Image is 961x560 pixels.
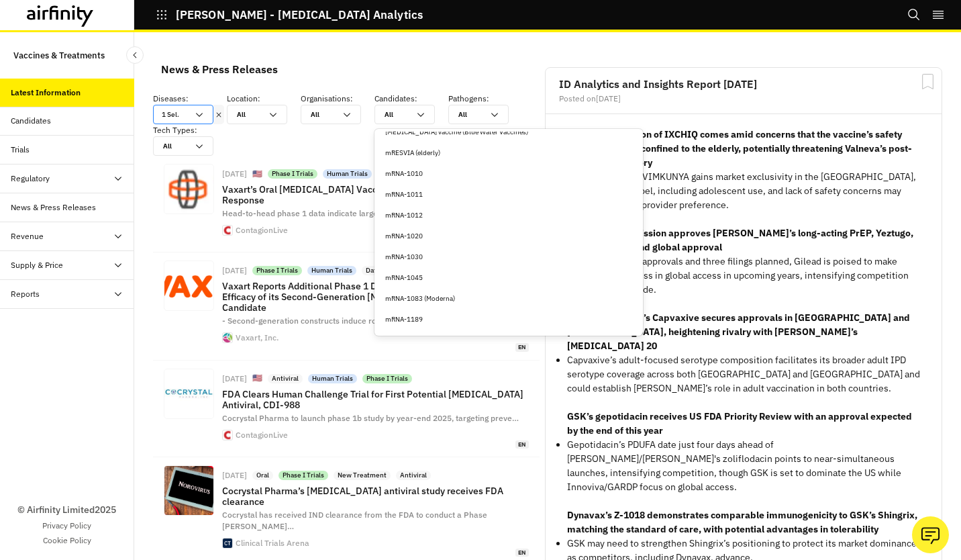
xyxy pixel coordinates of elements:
[222,170,247,178] div: [DATE]
[567,128,912,169] strong: US FDA suspension of IXCHIQ comes amid concerns that the vaccine’s safety risks may not be confin...
[223,226,232,235] img: favicon.ico
[164,261,213,310] img: aedaf06c-26f8-482c-ac72-39774eab2c35
[366,266,380,275] p: Data
[222,281,529,313] p: Vaxart Reports Additional Phase 1 Data Supporting the Potential Efficacy of its Second-Generation...
[236,334,279,342] div: Vaxart, Inc.
[338,471,387,480] p: New Treatment
[567,509,917,535] strong: Dynavax’s Z-1018 demonstrates comparable immunogenicity to GSK’s Shingrix, matching the standard ...
[223,539,232,548] img: cropped-Clinical-Trials-Arena-270x270.png
[385,231,632,241] div: mRNA-1020
[222,184,529,205] p: Vaxart’s Oral [MEDICAL_DATA] Vaccine Shows Stronger Mucosal Response
[222,375,247,383] div: [DATE]
[385,169,632,179] div: mRNA-1010
[256,266,298,275] p: Phase I Trials
[385,293,632,304] div: mRNA-1083 (Moderna)
[252,373,262,384] p: 🇺🇸
[272,169,313,179] p: Phase I Trials
[11,173,50,185] div: Regulatory
[567,438,920,494] p: Gepotidacin’s PDUFA date just four days ahead of [PERSON_NAME]/[PERSON_NAME]'s zoliflodacin point...
[567,353,920,395] p: Capvaxive’s adult-focused serotype composition facilitates its broader adult IPD serotype coverag...
[385,252,632,262] div: mRNA-1030
[327,169,368,179] p: Human Trials
[311,266,352,275] p: Human Trials
[236,539,309,547] div: Clinical Trials Arena
[161,59,278,79] div: News & Press Releases
[252,169,262,180] p: 🇺🇸
[374,93,448,105] p: Candidates :
[283,471,324,480] p: Phase I Trials
[164,466,213,515] img: shutterstock_2566367647.jpg
[13,43,105,68] p: Vaccines & Treatments
[222,208,519,218] span: Head-to-head phase 1 data indicate larger fecal IgA responses after a single t …
[919,73,936,90] svg: Bookmark Report
[11,144,30,156] div: Trials
[153,124,227,136] p: Tech Types :
[222,510,487,531] span: Cocrystal has received IND clearance from the FDA to conduct a Phase [PERSON_NAME] …
[567,227,913,253] strong: European Commission approves [PERSON_NAME]’s long-acting PrEP, Yeztugo, marking its second global...
[154,105,194,124] div: 1 Sel.
[153,361,540,457] a: [DATE]🇺🇸AntiviralHuman TrialsPhase I TrialsFDA Clears Human Challenge Trial for First Potential [...
[156,3,423,26] button: [PERSON_NAME] - [MEDICAL_DATA] Analytics
[126,46,144,64] button: Close Sidebar
[385,314,632,324] div: mRNA-1189
[176,9,423,21] p: [PERSON_NAME] - [MEDICAL_DATA] Analytics
[11,87,81,99] div: Latest Information
[312,374,353,383] p: Human Trials
[164,369,213,418] img: 6bfc5b28aa901ac1b03802f03cd6beaaa96a4bde-200x200.jpg
[153,93,227,105] p: Diseases :
[222,316,521,326] span: - Second-generation constructs induce robust increases in fecal IgA, which wa …
[11,230,44,242] div: Revenue
[153,252,540,360] a: [DATE]Phase I TrialsHuman TrialsDataVaxart Reports Additional Phase 1 Data Supporting the Potenti...
[43,534,91,547] a: Cookie Policy
[907,3,921,26] button: Search
[515,343,529,352] span: en
[222,485,529,507] p: Cocrystal Pharma’s [MEDICAL_DATA] antiviral study receives FDA clearance
[385,127,632,137] div: [MEDICAL_DATA] vaccine (Blue Water Vaccines)
[567,170,920,212] p: Bavarian Nordic’s VIMKUNYA gains market exclusivity in the [GEOGRAPHIC_DATA], and its broader lab...
[559,79,928,89] h2: ID Analytics and Insights Report [DATE]
[256,471,269,480] p: Oral
[223,430,232,440] img: favicon.ico
[567,312,910,352] strong: [PERSON_NAME]’s Capvaxive secures approvals in [GEOGRAPHIC_DATA] and [GEOGRAPHIC_DATA], heighteni...
[567,410,912,436] strong: GSK’s gepotidacin receives US FDA Priority Review with an approval expected by the end of this year
[448,93,522,105] p: Pathogens :
[11,201,96,214] div: News & Press Releases
[559,95,928,103] div: Posted on [DATE]
[17,503,116,517] p: © Airfinity Limited 2025
[400,471,427,480] p: Antiviral
[164,165,213,214] img: 3fe3d6e1bcf619d9f863e5df21ace36cbe765b30-178x192.png
[222,471,247,479] div: [DATE]
[223,333,232,342] img: favicon.ico
[153,156,540,252] a: [DATE]🇺🇸Phase I TrialsHuman TrialsDataVaxart’s Oral [MEDICAL_DATA] Vaccine Shows Stronger Mucosal...
[222,389,529,410] p: FDA Clears Human Challenge Trial for First Potential [MEDICAL_DATA] Antiviral, CDI-988
[11,115,51,127] div: Candidates
[515,440,529,449] span: en
[272,374,299,383] p: Antiviral
[227,93,301,105] p: Location :
[385,273,632,283] div: mRNA-1045
[366,374,408,383] p: Phase I Trials
[515,549,529,557] span: en
[301,93,374,105] p: Organisations :
[385,148,632,158] div: mRESVIA (elderly)
[236,431,288,439] div: ContagionLive
[385,189,632,199] div: mRNA-1011
[236,226,288,234] div: ContagionLive
[222,413,519,423] span: Cocrystal Pharma to launch phase 1b study by year-end 2025, targeting preve …
[11,288,40,300] div: Reports
[912,516,949,553] button: Ask our analysts
[11,259,63,271] div: Supply & Price
[567,254,920,297] p: With five pending approvals and three filings planned, Gilead is poised to make substantial progr...
[385,210,632,220] div: mRNA-1012
[42,520,91,532] a: Privacy Policy
[222,267,247,275] div: [DATE]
